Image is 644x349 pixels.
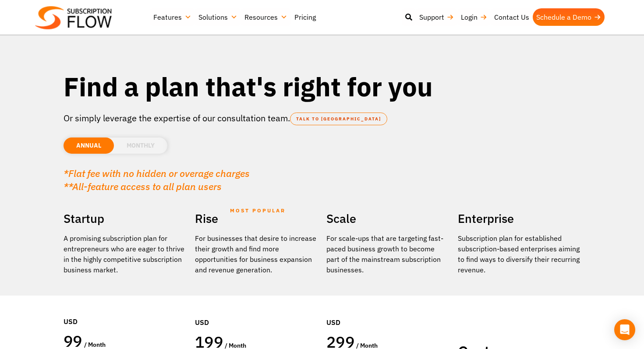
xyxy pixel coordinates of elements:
a: TALK TO [GEOGRAPHIC_DATA] [290,113,387,125]
a: Solutions [195,8,241,26]
em: **All-feature access to all plan users [64,180,222,193]
li: ANNUAL [64,137,114,154]
span: / month [84,341,106,349]
a: Pricing [291,8,319,26]
a: Resources [241,8,291,26]
h2: Startup [64,208,186,229]
h2: Scale [326,208,449,229]
a: Contact Us [491,8,533,26]
p: Or simply leverage the expertise of our consultation team. [64,112,580,125]
li: MONTHLY [114,137,167,154]
div: For businesses that desire to increase their growth and find more opportunities for business expa... [195,233,318,275]
div: USD [195,291,318,332]
div: USD [64,290,186,331]
a: Support [416,8,457,26]
h2: Enterprise [458,208,580,229]
div: For scale-ups that are targeting fast-paced business growth to become part of the mainstream subs... [326,233,449,275]
a: Login [457,8,491,26]
em: *Flat fee with no hidden or overage charges [64,167,250,180]
a: Schedule a Demo [533,8,605,26]
p: A promising subscription plan for entrepreneurs who are eager to thrive in the highly competitive... [64,233,186,275]
h2: Rise [195,208,318,229]
span: MOST POPULAR [230,201,286,221]
img: Subscriptionflow [35,6,112,29]
div: USD [326,291,449,332]
div: Open Intercom Messenger [614,319,635,340]
h1: Find a plan that's right for you [64,70,580,103]
p: Subscription plan for established subscription-based enterprises aiming to find ways to diversify... [458,233,580,275]
a: Features [150,8,195,26]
